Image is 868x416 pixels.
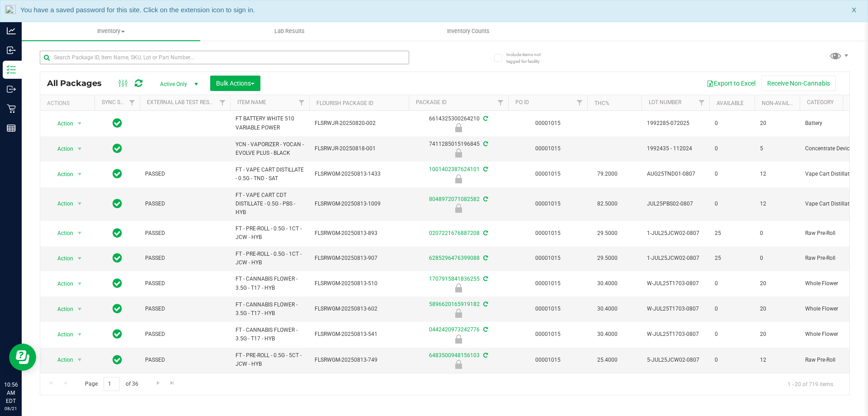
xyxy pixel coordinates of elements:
a: Filter [694,95,709,110]
a: 00001015 [535,331,561,337]
a: Package ID [416,99,447,105]
span: 0 [715,305,749,313]
span: Include items not tagged for facility [506,51,552,65]
span: In Sync [113,277,122,290]
inline-svg: Retail [7,104,16,113]
a: Sync Status [102,99,137,105]
span: 0 [715,119,749,128]
span: Bulk Actions [216,80,255,87]
iframe: Resource center [9,344,36,371]
span: 12 [760,356,794,364]
span: Sync from Compliance System [482,276,488,282]
span: Action [49,197,74,210]
a: Filter [493,95,508,110]
span: 25.4000 [593,354,622,367]
span: select [74,328,85,341]
span: Action [49,252,74,265]
a: 0442420973242776 [429,326,480,333]
a: THC% [594,100,609,106]
span: FT - CANNABIS FLOWER - 3.5G - T17 - HYB [236,275,304,292]
a: Filter [572,95,587,110]
a: Lot Number [649,99,681,105]
a: Lab Results [200,22,379,41]
span: 0 [715,200,749,208]
span: FLSRWGM-20250813-1009 [315,200,403,208]
span: PASSED [145,170,225,178]
span: FLSRWGM-20250813-602 [315,305,403,313]
span: In Sync [113,328,122,340]
a: 00001015 [535,230,561,236]
span: 5-JUL25JCW02-0807 [647,356,704,364]
span: In Sync [113,354,122,366]
span: Sync from Compliance System [482,230,488,236]
span: Lab Results [262,27,317,35]
span: JUL25PBS02-0807 [647,200,704,208]
div: Newly Received [407,335,509,344]
span: PASSED [145,254,225,263]
span: Action [49,277,74,290]
button: Export to Excel [701,76,761,91]
a: Inventory [22,22,200,41]
span: select [74,277,85,290]
inline-svg: Reports [7,124,16,133]
div: Newly Received [407,360,509,369]
span: In Sync [113,142,122,155]
span: Inventory [22,27,200,35]
span: 20 [760,305,794,313]
span: 1-JUL25JCW02-0807 [647,254,704,263]
a: 00001015 [535,120,561,126]
span: FT - CANNABIS FLOWER - 3.5G - T17 - HYB [236,326,304,343]
button: Bulk Actions [210,76,260,91]
span: 0 [715,279,749,288]
span: FLSRWGM-20250813-907 [315,254,403,263]
span: 30.4000 [593,328,622,341]
div: 6614325300264210 [407,115,509,132]
span: select [74,252,85,265]
span: FLSRWGM-20250813-510 [315,279,403,288]
span: 12 [760,170,794,178]
a: 00001015 [535,145,561,152]
span: 20 [760,279,794,288]
a: 6285296476399088 [429,255,480,261]
div: Newly Received [407,204,509,213]
span: Action [49,354,74,366]
span: 0 [760,229,794,238]
span: select [74,168,85,181]
inline-svg: Inbound [7,46,16,55]
span: FT - PRE-ROLL - 0.5G - 1CT - JCW - HYB [236,225,304,242]
span: select [74,117,85,130]
span: Action [49,117,74,130]
span: 12 [760,200,794,208]
a: 8048972071082582 [429,196,480,202]
p: 10:56 AM EDT [4,381,18,405]
span: In Sync [113,197,122,210]
span: 0 [760,254,794,263]
a: Item Name [237,99,266,105]
span: 0 [715,330,749,339]
a: 5896620165919182 [429,301,480,307]
a: Go to the last page [166,377,179,389]
span: 25 [715,254,749,263]
span: FLSRWGM-20250813-893 [315,229,403,238]
span: PASSED [145,356,225,364]
span: In Sync [113,167,122,180]
span: Sync from Compliance System [482,326,488,333]
span: 1992435 - 112024 [647,144,704,153]
input: Search Package ID, Item Name, SKU, Lot or Part Number... [40,51,409,64]
span: 5 [760,144,794,153]
inline-svg: Outbound [7,85,16,94]
inline-svg: Inventory [7,65,16,74]
div: Newly Received [407,123,509,132]
span: 25 [715,229,749,238]
span: 79.2000 [593,167,622,181]
span: 29.5000 [593,227,622,240]
span: Action [49,328,74,341]
a: Filter [215,95,230,110]
span: Sync from Compliance System [482,141,488,147]
a: 00001015 [535,306,561,312]
a: 00001015 [535,255,561,261]
span: 82.5000 [593,197,622,210]
span: W-JUL25T1703-0807 [647,279,704,288]
span: 20 [760,119,794,128]
span: In Sync [113,252,122,264]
